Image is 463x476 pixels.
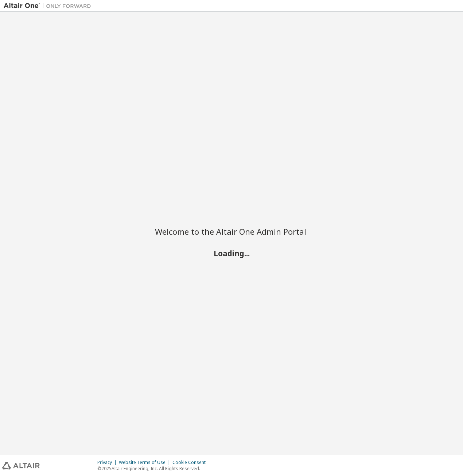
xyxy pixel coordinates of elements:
p: © 2025 Altair Engineering, Inc. All Rights Reserved. [97,465,210,472]
div: Website Terms of Use [119,460,172,465]
div: Cookie Consent [172,460,210,465]
h2: Loading... [155,249,308,258]
img: Altair One [4,2,95,9]
img: altair_logo.svg [2,462,40,469]
div: Privacy [97,460,119,465]
h2: Welcome to the Altair One Admin Portal [155,226,308,237]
